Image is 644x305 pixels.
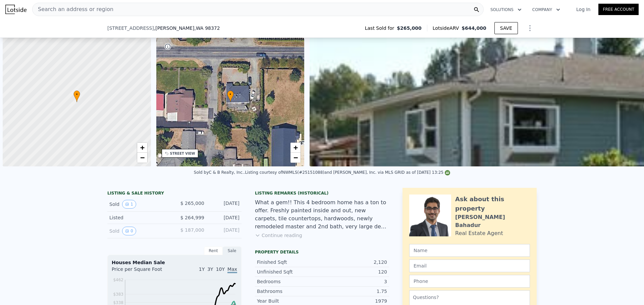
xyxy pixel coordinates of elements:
[227,91,234,97] span: •
[455,195,530,213] div: Ask about this property
[255,249,389,255] div: Property details
[409,275,530,288] input: Phone
[598,4,639,15] a: Free Account
[194,170,245,175] div: Sold by C & B Realty, Inc. .
[113,278,123,282] tspan: $462
[257,298,322,304] div: Year Built
[455,213,530,229] div: [PERSON_NAME] Bahadur
[568,6,598,13] a: Log In
[122,200,136,209] button: View historical data
[290,153,301,163] a: Zoom out
[180,215,204,220] span: $ 264,999
[154,25,220,31] span: , [PERSON_NAME]
[170,151,195,156] div: STREET VIEW
[527,4,566,16] button: Company
[397,25,422,31] span: $265,000
[73,91,80,97] span: •
[137,153,147,163] a: Zoom out
[257,288,322,295] div: Bathrooms
[140,153,144,162] span: −
[290,143,301,153] a: Zoom in
[257,278,322,285] div: Bedrooms
[210,214,239,221] div: [DATE]
[113,292,123,297] tspan: $383
[33,5,113,13] span: Search an address or region
[409,259,530,272] input: Email
[322,269,387,275] div: 120
[245,170,450,175] div: Listing courtesy of NWMLS (#25151088) and [PERSON_NAME], Inc. via MLS GRID as of [DATE] 13:25
[257,259,322,265] div: Finished Sqft
[109,200,169,209] div: Sold
[210,200,239,209] div: [DATE]
[365,25,397,31] span: Last Sold for
[462,25,486,31] span: $644,000
[255,199,389,231] div: What a gem!! This 4 bedroom home has a ton to offer. Freshly painted inside and out, new carpets,...
[223,246,241,255] div: Sale
[122,227,136,235] button: View historical data
[485,4,527,16] button: Solutions
[227,266,237,273] span: Max
[180,227,204,233] span: $ 187,000
[180,201,204,206] span: $ 265,000
[455,229,503,237] div: Real Estate Agent
[216,266,225,272] span: 10Y
[322,298,387,304] div: 1979
[113,300,123,305] tspan: $338
[107,25,154,31] span: [STREET_ADDRESS]
[112,259,237,266] div: Houses Median Sale
[5,5,26,14] img: Lotside
[255,232,302,239] button: Continue reading
[109,227,169,235] div: Sold
[73,90,80,102] div: •
[322,259,387,265] div: 2,120
[195,25,220,31] span: , WA 98372
[204,246,223,255] div: Rent
[293,143,298,152] span: +
[255,190,389,196] div: Listing Remarks (Historical)
[140,143,144,152] span: +
[112,266,174,277] div: Price per Square Foot
[207,266,213,272] span: 3Y
[322,278,387,285] div: 3
[322,288,387,295] div: 1.75
[109,214,169,221] div: Listed
[523,21,537,35] button: Show Options
[210,227,239,235] div: [DATE]
[494,22,518,34] button: SAVE
[257,269,322,275] div: Unfinished Sqft
[137,143,147,153] a: Zoom in
[227,90,234,102] div: •
[293,153,298,162] span: −
[445,170,450,175] img: NWMLS Logo
[107,190,241,197] div: LISTING & SALE HISTORY
[199,266,205,272] span: 1Y
[433,25,462,31] span: Lotside ARV
[409,244,530,257] input: Name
